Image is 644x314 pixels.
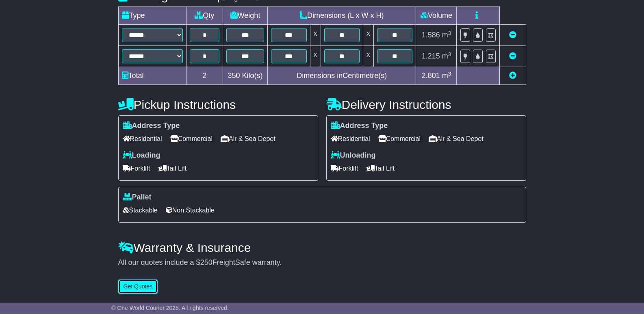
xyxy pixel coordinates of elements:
span: 1.586 [422,31,440,39]
span: Stackable [123,204,158,217]
span: Commercial [378,132,421,145]
span: Tail Lift [158,162,187,175]
span: 2.801 [422,71,440,80]
span: © One World Courier 2025. All rights reserved. [111,305,229,311]
td: Qty [186,7,223,25]
div: All our quotes include a $ FreightSafe warranty. [118,258,526,267]
td: x [310,25,321,46]
td: Dimensions (L x W x H) [268,7,416,25]
span: 350 [228,71,240,80]
span: m [442,52,451,60]
span: Residential [123,132,162,145]
span: 250 [200,258,212,266]
td: Volume [416,7,457,25]
td: x [310,46,321,67]
td: x [363,25,373,46]
span: m [442,31,451,39]
h4: Warranty & Insurance [118,241,526,254]
span: Air & Sea Depot [429,132,484,145]
span: Tail Lift [366,162,395,175]
span: Forklift [331,162,358,175]
span: 1.215 [422,52,440,60]
span: Non Stackable [166,204,215,217]
a: Remove this item [509,31,516,39]
label: Pallet [123,193,152,202]
span: Forklift [123,162,150,175]
td: Total [118,67,186,85]
a: Remove this item [509,52,516,60]
label: Address Type [331,121,388,130]
td: 2 [186,67,223,85]
span: m [442,71,451,80]
h4: Delivery Instructions [326,98,526,111]
span: Residential [331,132,370,145]
sup: 3 [448,30,451,36]
td: Type [118,7,186,25]
label: Loading [123,151,160,160]
label: Address Type [123,121,180,130]
td: Dimensions in Centimetre(s) [268,67,416,85]
sup: 3 [448,71,451,77]
button: Get Quotes [118,279,158,294]
sup: 3 [448,51,451,57]
td: x [363,46,373,67]
td: Weight [223,7,268,25]
span: Commercial [170,132,212,145]
label: Unloading [331,151,376,160]
h4: Pickup Instructions [118,98,318,111]
td: Kilo(s) [223,67,268,85]
a: Add new item [509,71,516,80]
span: Air & Sea Depot [221,132,275,145]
